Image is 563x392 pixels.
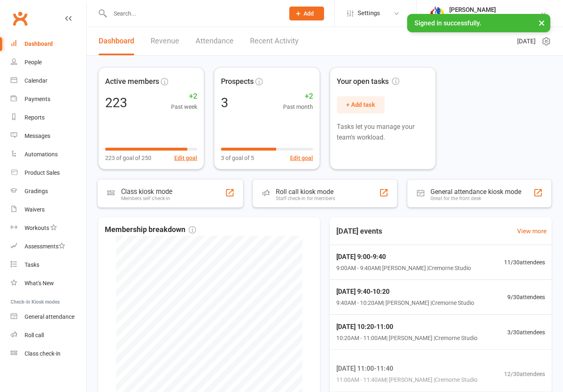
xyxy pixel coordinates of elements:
[25,225,49,231] div: Workouts
[25,77,47,84] div: Calendar
[517,226,547,236] a: View more
[25,151,58,158] div: Automations
[25,59,42,65] div: People
[289,7,324,20] button: Add
[290,153,313,162] button: Edit goal
[507,293,545,302] span: 9 / 30 attendees
[221,76,254,88] span: Prospects
[105,224,196,236] span: Membership breakdown
[171,102,197,111] span: Past week
[276,188,335,196] div: Roll call kiosk mode
[121,188,172,196] div: Class kiosk mode
[11,90,86,108] a: Payments
[11,145,86,164] a: Automations
[25,133,50,139] div: Messages
[25,243,65,250] div: Assessments
[25,114,45,121] div: Reports
[105,96,127,109] div: 223
[11,164,86,182] a: Product Sales
[10,8,30,29] a: Clubworx
[336,363,477,374] span: [DATE] 11:00-11:40
[11,72,86,90] a: Calendar
[336,252,471,262] span: [DATE] 9:00-9:40
[25,169,60,176] div: Product Sales
[336,264,471,273] span: 9:00AM - 9:40AM | [PERSON_NAME] | Cremorne Studio
[507,327,545,336] span: 3 / 30 attendees
[121,196,172,201] div: Members self check-in
[414,19,481,27] span: Signed in successfully.
[105,153,151,162] span: 223 of goal of 250
[25,350,61,357] div: Class check-in
[517,36,536,46] span: [DATE]
[11,108,86,127] a: Reports
[534,14,549,32] button: ×
[337,76,399,88] span: Your open tasks
[337,96,385,113] button: + Add task
[99,27,134,55] a: Dashboard
[11,237,86,256] a: Assessments
[11,53,86,72] a: People
[105,76,159,88] span: Active members
[250,27,299,55] a: Recent Activity
[25,96,50,102] div: Payments
[11,219,86,237] a: Workouts
[196,27,234,55] a: Attendance
[336,376,477,385] span: 11:00AM - 11:40AM | [PERSON_NAME] | Cremorne Studio
[25,206,45,213] div: Waivers
[11,308,86,326] a: General attendance kiosk mode
[336,322,477,332] span: [DATE] 10:20-11:00
[151,27,179,55] a: Revenue
[25,313,74,320] div: General attendance
[11,326,86,345] a: Roll call
[25,188,48,194] div: Gradings
[25,261,39,268] div: Tasks
[429,5,445,22] img: thumb_image1719552652.png
[430,196,521,201] div: Great for the front desk
[358,4,380,23] span: Settings
[11,35,86,53] a: Dashboard
[171,90,197,102] span: +2
[504,369,545,378] span: 12 / 30 attendees
[221,96,228,109] div: 3
[11,274,86,293] a: What's New
[336,298,474,307] span: 9:40AM - 10:20AM | [PERSON_NAME] | Cremorne Studio
[449,14,540,21] div: North Shore Mixed Martial Arts Club
[304,10,314,17] span: Add
[11,201,86,219] a: Waivers
[336,286,474,297] span: [DATE] 9:40-10:20
[11,256,86,274] a: Tasks
[25,280,54,286] div: What's New
[336,333,477,342] span: 10:20AM - 11:00AM | [PERSON_NAME] | Cremorne Studio
[174,153,197,162] button: Edit goal
[504,258,545,267] span: 11 / 30 attendees
[108,8,279,19] input: Search...
[25,41,53,47] div: Dashboard
[283,90,313,102] span: +2
[221,153,254,162] span: 3 of goal of 5
[430,188,521,196] div: General attendance kiosk mode
[337,122,429,142] p: Tasks let you manage your team's workload.
[276,196,335,201] div: Staff check-in for members
[283,102,313,111] span: Past month
[11,182,86,201] a: Gradings
[449,6,540,14] div: [PERSON_NAME]
[330,224,389,239] h3: [DATE] events
[11,127,86,145] a: Messages
[25,332,44,338] div: Roll call
[11,345,86,363] a: Class kiosk mode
